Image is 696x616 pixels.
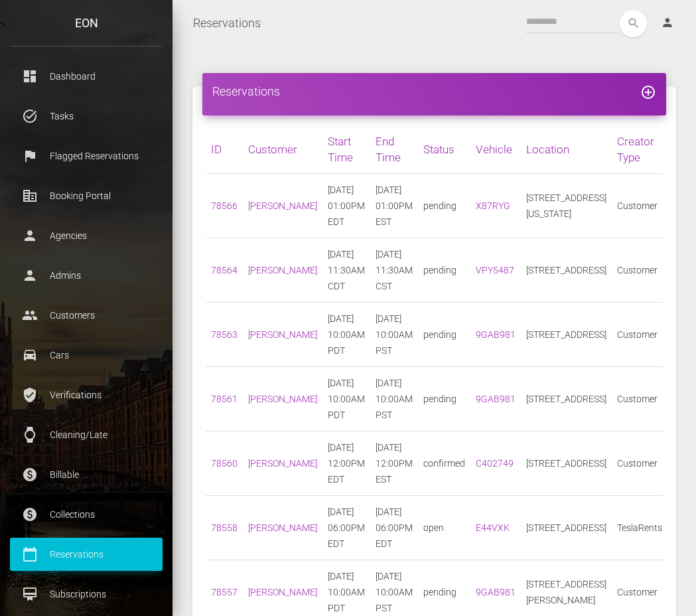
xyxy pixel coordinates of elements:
p: Booking Portal [20,186,153,206]
a: [PERSON_NAME] [248,329,317,340]
p: Tasks [20,106,153,126]
a: add_circle_outline [640,84,656,98]
th: Status [418,125,470,174]
th: Location [521,125,612,174]
a: E44VXK [476,522,510,533]
td: open [418,496,470,560]
td: [DATE] 06:00PM EDT [370,496,418,560]
a: 78557 [211,587,238,597]
p: Billable [20,465,153,485]
p: Customers [20,305,153,325]
a: task_alt Tasks [10,100,163,133]
p: Flagged Reservations [20,146,153,166]
td: [DATE] 01:00PM EST [370,174,418,238]
a: corporate_fare Booking Portal [10,179,163,212]
td: [DATE] 12:00PM EDT [322,431,370,496]
a: person [651,10,686,37]
th: Creator Type [612,125,667,174]
th: ID [206,125,243,174]
td: [DATE] 10:00AM PDT [322,367,370,431]
a: Reservations [193,7,261,40]
td: Customer [612,238,667,303]
a: watch Cleaning/Late [10,418,163,451]
a: [PERSON_NAME] [248,265,317,275]
td: [STREET_ADDRESS] [521,431,612,496]
a: C402749 [476,458,514,469]
a: [PERSON_NAME] [248,200,317,211]
a: 78563 [211,329,238,340]
td: Customer [612,431,667,496]
th: End Time [370,125,418,174]
td: [DATE] 11:30AM CST [370,238,418,303]
p: Verifications [20,385,153,405]
td: Customer [612,174,667,238]
td: TeslaRents [612,496,667,560]
td: Customer [612,303,667,367]
a: 78564 [211,265,238,275]
td: pending [418,238,470,303]
a: [PERSON_NAME] [248,458,317,469]
p: Dashboard [20,66,153,86]
a: 9GAB981 [476,394,516,404]
a: VPY5487 [476,265,514,275]
a: dashboard Dashboard [10,60,163,93]
td: pending [418,367,470,431]
td: [STREET_ADDRESS] [521,367,612,431]
a: flag Flagged Reservations [10,139,163,173]
h4: Reservations [212,83,656,100]
a: 78561 [211,394,238,404]
p: Reservations [20,544,153,564]
td: [STREET_ADDRESS] [521,238,612,303]
th: Vehicle [470,125,521,174]
a: 9GAB981 [476,329,516,340]
p: Collections [20,504,153,524]
a: 9GAB981 [476,587,516,597]
a: verified_user Verifications [10,378,163,412]
a: drive_eta Cars [10,339,163,372]
a: [PERSON_NAME] [248,394,317,404]
a: calendar_today Reservations [10,538,163,571]
td: [DATE] 01:00PM EDT [322,174,370,238]
td: [DATE] 10:00AM PST [370,367,418,431]
a: people Customers [10,299,163,332]
a: [PERSON_NAME] [248,522,317,533]
th: Start Time [322,125,370,174]
a: person Admins [10,259,163,292]
td: confirmed [418,431,470,496]
i: add_circle_outline [640,84,656,100]
td: pending [418,303,470,367]
p: Cars [20,345,153,365]
i: person [661,16,674,29]
a: paid Billable [10,458,163,491]
td: pending [418,174,470,238]
a: person Agencies [10,219,163,252]
button: search [620,10,647,37]
td: Customer [612,367,667,431]
p: Subscriptions [20,584,153,604]
a: 78560 [211,458,238,469]
a: 78566 [211,200,238,211]
td: [STREET_ADDRESS] [521,303,612,367]
a: 78558 [211,522,238,533]
a: paid Collections [10,498,163,531]
td: [DATE] 10:00AM PDT [322,303,370,367]
td: [DATE] 06:00PM EDT [322,496,370,560]
th: Customer [243,125,322,174]
td: [DATE] 12:00PM EST [370,431,418,496]
p: Cleaning/Late [20,425,153,445]
a: card_membership Subscriptions [10,577,163,611]
td: [STREET_ADDRESS] [521,496,612,560]
p: Agencies [20,226,153,246]
p: Admins [20,266,153,285]
td: [DATE] 11:30AM CDT [322,238,370,303]
a: X87RYG [476,200,510,211]
a: [PERSON_NAME] [248,587,317,597]
td: [DATE] 10:00AM PST [370,303,418,367]
td: [STREET_ADDRESS][US_STATE] [521,174,612,238]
